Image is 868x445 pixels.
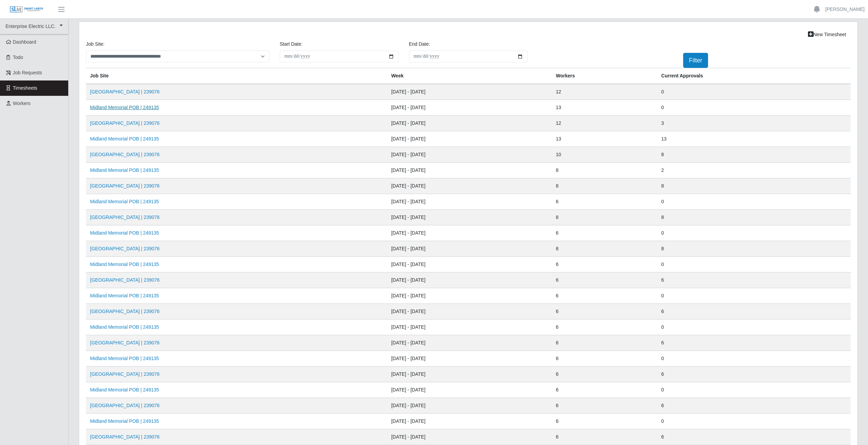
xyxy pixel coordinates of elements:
th: Workers [552,68,657,84]
td: 6 [552,225,657,241]
th: job site [86,68,387,84]
td: [DATE] - [DATE] [387,367,552,382]
td: 6 [552,304,657,320]
td: 6 [552,272,657,288]
td: [DATE] - [DATE] [387,382,552,398]
td: [DATE] - [DATE] [387,429,552,445]
td: 6 [552,320,657,335]
td: [DATE] - [DATE] [387,288,552,304]
td: [DATE] - [DATE] [387,178,552,194]
td: 6 [552,194,657,210]
td: 8 [552,210,657,225]
td: 0 [657,100,851,116]
td: 6 [552,288,657,304]
td: 6 [552,398,657,414]
td: [DATE] - [DATE] [387,241,552,257]
th: Current Approvals [657,68,851,84]
td: 6 [657,304,851,320]
a: [GEOGRAPHIC_DATA] | 239076 [90,277,160,283]
td: [DATE] - [DATE] [387,163,552,178]
td: 8 [657,147,851,163]
a: New Timesheet [804,29,851,41]
td: 6 [552,429,657,445]
a: Midland Memorial POB | 249135 [90,136,159,142]
label: job site: [86,41,104,48]
td: 0 [657,382,851,398]
td: 0 [657,225,851,241]
td: 6 [657,367,851,382]
a: Midland Memorial POB | 249135 [90,199,159,204]
td: [DATE] - [DATE] [387,84,552,100]
th: Week [387,68,552,84]
td: 3 [657,116,851,131]
td: 0 [657,84,851,100]
td: [DATE] - [DATE] [387,194,552,210]
td: [DATE] - [DATE] [387,351,552,367]
td: 6 [657,398,851,414]
td: 6 [552,382,657,398]
td: 0 [657,414,851,429]
td: [DATE] - [DATE] [387,272,552,288]
button: Filter [683,53,708,68]
span: Dashboard [13,39,36,45]
span: Timesheets [13,85,38,91]
td: [DATE] - [DATE] [387,116,552,131]
td: 13 [657,131,851,147]
a: [GEOGRAPHIC_DATA] | 239076 [90,152,160,157]
td: [DATE] - [DATE] [387,210,552,225]
a: [GEOGRAPHIC_DATA] | 239076 [90,371,160,377]
td: [DATE] - [DATE] [387,414,552,429]
td: [DATE] - [DATE] [387,131,552,147]
a: [GEOGRAPHIC_DATA] | 239076 [90,120,160,126]
td: 8 [657,210,851,225]
td: 0 [657,320,851,335]
img: SLM Logo [10,6,44,13]
a: [PERSON_NAME] [825,6,865,13]
a: Midland Memorial POB | 249135 [90,167,159,173]
a: Midland Memorial POB | 249135 [90,387,159,392]
td: 13 [552,131,657,147]
a: Midland Memorial POB | 249135 [90,356,159,361]
td: [DATE] - [DATE] [387,335,552,351]
a: [GEOGRAPHIC_DATA] | 239076 [90,403,160,408]
td: 6 [657,335,851,351]
td: 8 [552,241,657,257]
td: 6 [552,351,657,367]
td: 0 [657,351,851,367]
a: [GEOGRAPHIC_DATA] | 239076 [90,340,160,345]
td: [DATE] - [DATE] [387,257,552,272]
td: 6 [552,414,657,429]
a: Midland Memorial POB | 249135 [90,293,159,298]
td: 0 [657,257,851,272]
span: Todo [13,55,23,60]
a: Midland Memorial POB | 249135 [90,418,159,424]
a: [GEOGRAPHIC_DATA] | 239076 [90,309,160,314]
td: 8 [552,163,657,178]
td: 0 [657,288,851,304]
td: [DATE] - [DATE] [387,304,552,320]
td: [DATE] - [DATE] [387,100,552,116]
label: End Date: [409,41,430,48]
a: Midland Memorial POB | 249135 [90,105,159,110]
a: Midland Memorial POB | 249135 [90,230,159,236]
td: 0 [657,194,851,210]
a: [GEOGRAPHIC_DATA] | 239076 [90,214,160,220]
td: 8 [657,178,851,194]
a: [GEOGRAPHIC_DATA] | 239076 [90,89,160,94]
span: Job Requests [13,70,42,75]
a: Midland Memorial POB | 249135 [90,324,159,330]
td: 12 [552,84,657,100]
td: [DATE] - [DATE] [387,398,552,414]
td: [DATE] - [DATE] [387,225,552,241]
td: 8 [657,241,851,257]
td: 10 [552,147,657,163]
a: [GEOGRAPHIC_DATA] | 239076 [90,434,160,440]
td: 6 [657,272,851,288]
td: 6 [552,335,657,351]
a: [GEOGRAPHIC_DATA] | 239076 [90,183,160,189]
td: [DATE] - [DATE] [387,320,552,335]
span: Workers [13,101,31,106]
td: 6 [552,257,657,272]
label: Start Date: [280,41,303,48]
td: 6 [657,429,851,445]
